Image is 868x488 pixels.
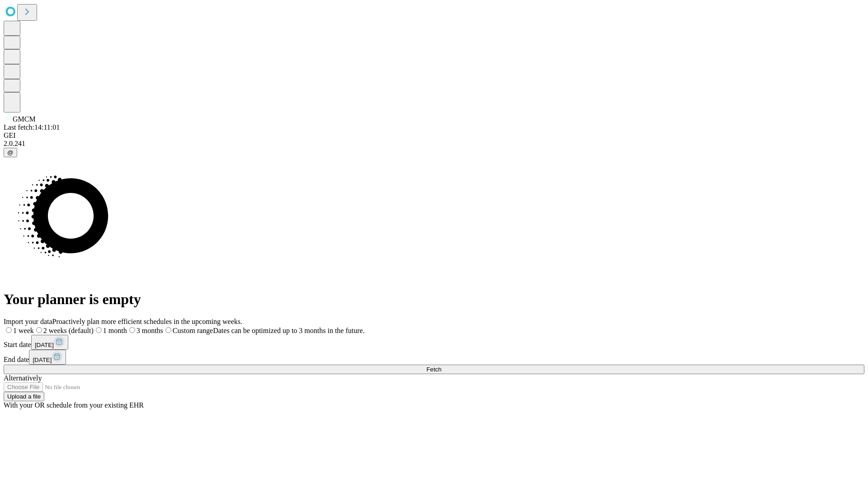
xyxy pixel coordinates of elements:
[33,357,52,363] span: [DATE]
[4,140,864,148] div: 2.0.241
[4,365,864,374] button: Fetch
[165,327,171,333] input: Custom rangeDates can be optimized up to 3 months in the future.
[31,335,68,350] button: [DATE]
[36,327,42,333] input: 2 weeks (default)
[4,374,42,382] span: Alternatively
[4,318,52,325] span: Import your data
[137,327,163,334] span: 3 months
[4,148,17,157] button: @
[13,115,36,123] span: GMCM
[6,327,12,333] input: 1 week
[29,350,66,365] button: [DATE]
[4,335,864,350] div: Start date
[103,327,127,334] span: 1 month
[13,327,34,334] span: 1 week
[52,318,242,325] span: Proactively plan more efficient schedules in the upcoming weeks.
[43,327,94,334] span: 2 weeks (default)
[4,350,864,365] div: End date
[4,291,864,308] h1: Your planner is empty
[4,392,44,401] button: Upload a file
[4,401,144,409] span: With your OR schedule from your existing EHR
[213,327,364,334] span: Dates can be optimized up to 3 months in the future.
[4,123,60,131] span: Last fetch: 14:11:01
[35,342,54,348] span: [DATE]
[173,327,213,334] span: Custom range
[96,327,102,333] input: 1 month
[4,131,864,140] div: GEI
[7,149,14,156] span: @
[129,327,135,333] input: 3 months
[426,366,441,373] span: Fetch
